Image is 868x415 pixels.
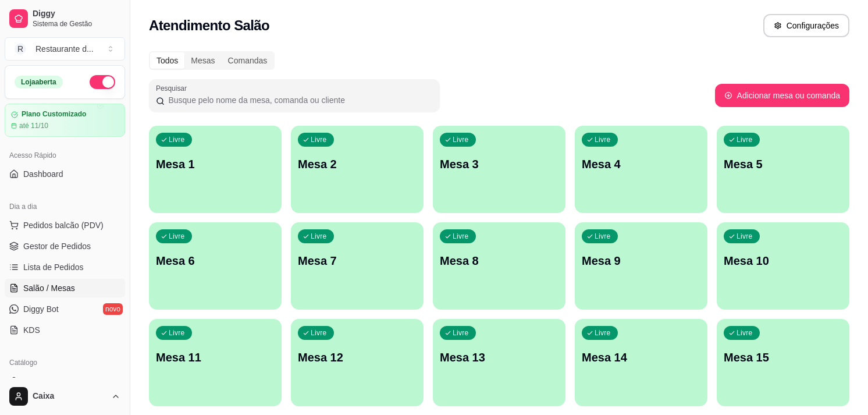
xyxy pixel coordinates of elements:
[298,253,417,269] p: Mesa 7
[724,156,842,172] p: Mesa 5
[15,76,63,88] div: Loja aberta
[440,349,558,366] p: Mesa 13
[90,75,115,89] button: Alterar Status
[23,168,63,180] span: Dashboard
[149,126,282,213] button: LivreMesa 1
[575,222,707,310] button: LivreMesa 9
[595,135,611,144] p: Livre
[222,52,274,69] div: Comandas
[291,319,424,406] button: LivreMesa 12
[575,319,707,406] button: LivreMesa 14
[311,328,327,338] p: Livre
[150,52,184,69] div: Todos
[5,321,125,339] a: KDS
[5,300,125,318] a: Diggy Botnovo
[5,372,125,391] a: Produtos
[149,222,282,310] button: LivreMesa 6
[5,353,125,372] div: Catálogo
[311,135,327,144] p: Livre
[156,253,275,269] p: Mesa 6
[5,104,125,137] a: Plano Customizadoaté 11/10
[33,19,120,29] span: Sistema de Gestão
[298,156,417,172] p: Mesa 2
[298,349,417,366] p: Mesa 12
[433,222,565,310] button: LivreMesa 8
[433,319,565,406] button: LivreMesa 13
[169,328,185,338] p: Livre
[5,237,125,256] a: Gestor de Pedidos
[184,52,221,69] div: Mesas
[23,375,56,387] span: Produtos
[156,156,275,172] p: Mesa 1
[149,16,269,35] h2: Atendimento Salão
[453,135,469,144] p: Livre
[717,222,849,310] button: LivreMesa 10
[311,232,327,241] p: Livre
[291,222,424,310] button: LivreMesa 7
[582,156,700,172] p: Mesa 4
[22,110,86,119] article: Plano Customizado
[737,328,753,338] p: Livre
[35,43,94,55] div: Restaurante d ...
[5,5,125,33] a: DiggySistema de Gestão
[595,328,611,338] p: Livre
[23,324,40,336] span: KDS
[5,279,125,297] a: Salão / Mesas
[19,121,48,130] article: até 11/10
[156,349,275,366] p: Mesa 11
[717,126,849,213] button: LivreMesa 5
[5,37,125,61] button: Select a team
[149,319,282,406] button: LivreMesa 11
[23,240,91,252] span: Gestor de Pedidos
[5,165,125,183] a: Dashboard
[291,126,424,213] button: LivreMesa 2
[33,9,120,19] span: Diggy
[453,328,469,338] p: Livre
[23,282,75,294] span: Salão / Mesas
[440,156,558,172] p: Mesa 3
[23,303,59,315] span: Diggy Bot
[724,253,842,269] p: Mesa 10
[582,349,700,366] p: Mesa 14
[453,232,469,241] p: Livre
[15,43,26,55] span: R
[595,232,611,241] p: Livre
[156,83,191,93] label: Pesquisar
[575,126,707,213] button: LivreMesa 4
[763,14,849,37] button: Configurações
[582,253,700,269] p: Mesa 9
[433,126,565,213] button: LivreMesa 3
[724,349,842,366] p: Mesa 15
[737,232,753,241] p: Livre
[737,135,753,144] p: Livre
[169,232,185,241] p: Livre
[23,219,104,231] span: Pedidos balcão (PDV)
[717,319,849,406] button: LivreMesa 15
[440,253,558,269] p: Mesa 8
[5,258,125,276] a: Lista de Pedidos
[165,94,433,106] input: Pesquisar
[5,382,125,410] button: Caixa
[5,197,125,216] div: Dia a dia
[169,135,185,144] p: Livre
[715,84,849,107] button: Adicionar mesa ou comanda
[5,146,125,165] div: Acesso Rápido
[5,216,125,235] button: Pedidos balcão (PDV)
[23,261,84,273] span: Lista de Pedidos
[33,391,106,402] span: Caixa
